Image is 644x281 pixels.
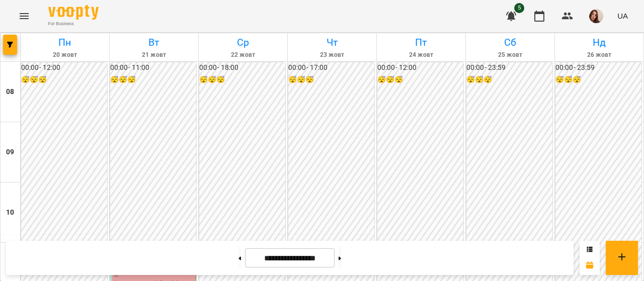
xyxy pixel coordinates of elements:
[110,62,196,73] h6: 00:00 - 11:00
[589,9,603,23] img: 6cd80b088ed49068c990d7a30548842a.jpg
[200,50,286,60] h6: 22 жовт
[467,35,553,50] h6: Сб
[21,74,107,85] h6: 😴😴😴
[289,35,375,50] h6: Чт
[617,11,628,21] span: UA
[288,62,374,73] h6: 00:00 - 17:00
[22,35,108,50] h6: Пн
[613,7,632,25] button: UA
[514,3,524,13] span: 5
[111,50,197,60] h6: 21 жовт
[21,62,107,73] h6: 00:00 - 12:00
[556,35,642,50] h6: Нд
[6,147,14,158] h6: 09
[6,86,14,98] h6: 08
[466,62,552,73] h6: 00:00 - 23:59
[466,74,552,85] h6: 😴😴😴
[377,62,463,73] h6: 00:00 - 12:00
[289,50,375,60] h6: 23 жовт
[288,74,374,85] h6: 😴😴😴
[12,4,36,28] button: Menu
[555,74,641,85] h6: 😴😴😴
[377,74,463,85] h6: 😴😴😴
[48,21,99,27] span: For Business
[199,74,285,85] h6: 😴😴😴
[555,62,641,73] h6: 00:00 - 23:59
[22,50,108,60] h6: 20 жовт
[111,35,197,50] h6: Вт
[200,35,286,50] h6: Ср
[467,50,553,60] h6: 25 жовт
[199,62,285,73] h6: 00:00 - 18:00
[556,50,642,60] h6: 26 жовт
[378,35,464,50] h6: Пт
[6,207,14,218] h6: 10
[110,74,196,85] h6: 😴😴😴
[48,5,99,20] img: Voopty Logo
[378,50,464,60] h6: 24 жовт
